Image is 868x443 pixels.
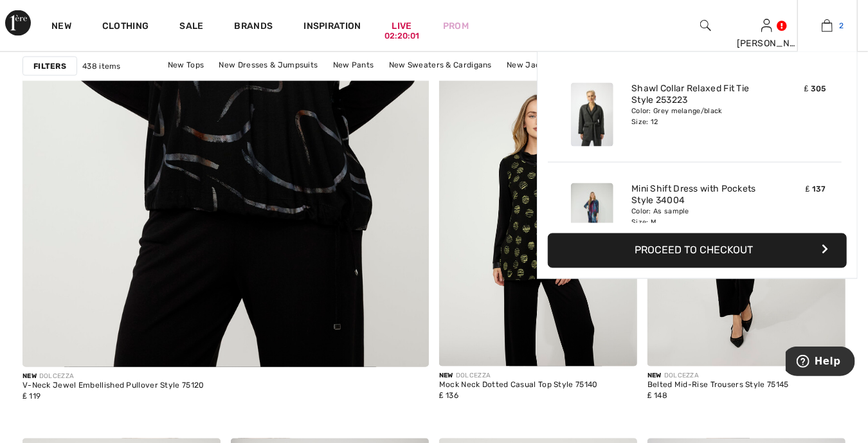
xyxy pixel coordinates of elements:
img: My Info [761,18,772,33]
div: DOLCEZZA [23,372,204,382]
span: 2 [839,20,844,32]
span: ₤ 137 [806,185,826,194]
span: ₤ 136 [439,392,458,401]
span: ₤ 148 [647,392,667,401]
span: 438 items [82,60,121,72]
div: V-Neck Jewel Embellished Pullover Style 75120 [23,382,204,391]
a: New Sweaters & Cardigans [383,57,498,73]
img: My Bag [822,18,833,33]
span: New [23,373,37,381]
img: Mini Shift Dress with Pockets Style 34004 [571,183,613,247]
a: New Dresses & Jumpsuits [213,57,325,73]
img: search the website [700,18,711,33]
a: Mini Shift Dress with Pockets Style 34004 [631,183,758,206]
a: Sale [179,21,203,34]
span: ₤ 305 [804,85,826,94]
img: Shawl Collar Relaxed Fit Tie Style 253223 [571,83,613,147]
a: New [51,21,71,34]
a: New Pants [327,57,381,73]
button: Proceed to Checkout [548,233,847,268]
div: DOLCEZZA [439,372,598,381]
strong: Filters [33,60,66,72]
span: New [439,372,453,380]
span: New [647,372,662,380]
div: 02:20:01 [384,30,419,42]
span: ₤ 119 [23,392,41,401]
a: New Tops [161,57,210,73]
img: Mock Neck Dotted Casual Top Style 75140. As sample [439,69,637,366]
a: Brands [235,21,273,34]
a: Shawl Collar Relaxed Fit Tie Style 253223 [631,83,758,106]
div: Color: Grey melange/black Size: 12 [631,106,758,127]
div: Belted Mid-Rise Trousers Style 75145 [647,381,789,390]
a: Sign In [761,19,772,32]
a: Prom [443,19,469,33]
span: Inspiration [303,21,361,34]
div: Mock Neck Dotted Casual Top Style 75140 [439,381,598,390]
iframe: Opens a widget where you can find more information [786,347,855,379]
a: Clothing [102,21,149,34]
a: New Jackets & Blazers [500,57,601,73]
img: 1ère Avenue [5,10,31,36]
a: Live02:20:01 [392,19,412,33]
div: [PERSON_NAME] [737,37,797,50]
div: DOLCEZZA [647,372,789,381]
a: 2 [798,18,858,33]
div: Color: As sample Size: M [631,206,758,227]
